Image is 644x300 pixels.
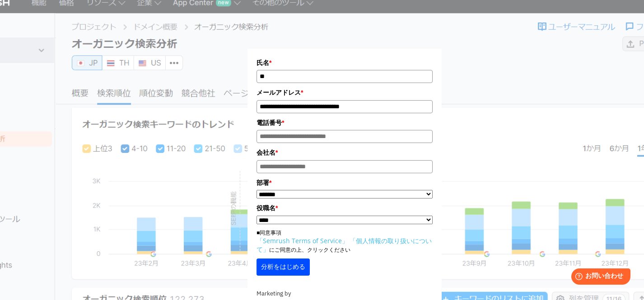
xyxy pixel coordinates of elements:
button: 分析をはじめる [257,258,310,276]
p: ■同意事項 にご同意の上、クリックください [257,229,433,254]
a: 「個人情報の取り扱いについて」 [257,236,432,254]
label: 氏名 [257,58,433,68]
label: 部署 [257,178,433,188]
label: メールアドレス [257,88,433,97]
a: 「Semrush Terms of Service」 [257,236,348,245]
label: 会社名 [257,148,433,157]
label: 電話番号 [257,118,433,128]
label: 役職名 [257,203,433,213]
div: Marketing by [257,289,433,299]
iframe: Help widget launcher [564,265,634,290]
